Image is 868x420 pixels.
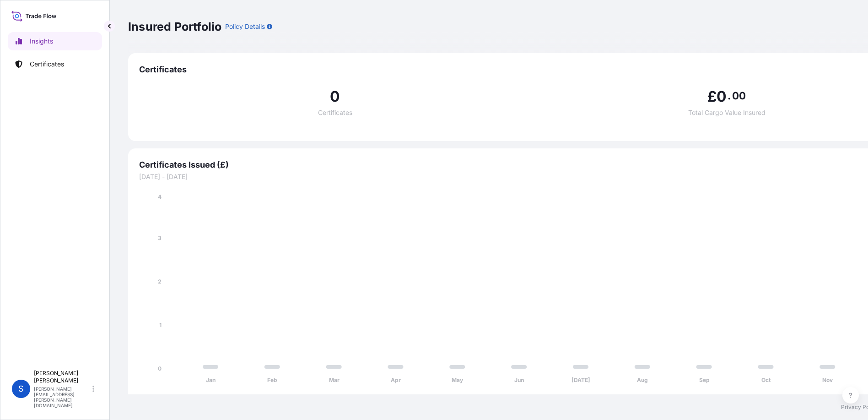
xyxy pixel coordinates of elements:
[318,109,352,116] span: Certificates
[8,32,102,50] a: Insights
[717,89,727,104] span: 0
[128,19,221,34] p: Insured Portfolio
[514,376,524,383] tspan: Jun
[267,376,277,383] tspan: Feb
[159,322,162,328] tspan: 1
[391,376,401,383] tspan: Apr
[329,376,340,383] tspan: Mar
[732,92,746,99] span: 00
[225,22,265,31] p: Policy Details
[822,376,833,383] tspan: Nov
[699,376,710,383] tspan: Sep
[34,370,91,384] p: [PERSON_NAME] [PERSON_NAME]
[158,235,162,241] tspan: 3
[158,278,162,285] tspan: 2
[330,89,340,104] span: 0
[688,109,766,116] span: Total Cargo Value Insured
[158,365,162,372] tspan: 0
[158,193,162,200] tspan: 4
[8,55,102,73] a: Certificates
[728,92,731,99] span: .
[452,376,464,383] tspan: May
[761,376,771,383] tspan: Oct
[637,376,648,383] tspan: Aug
[30,37,53,46] p: Insights
[571,376,590,383] tspan: [DATE]
[707,89,717,104] span: £
[18,384,24,393] span: S
[34,386,91,408] p: [PERSON_NAME][EMAIL_ADDRESS][PERSON_NAME][DOMAIN_NAME]
[30,60,64,69] p: Certificates
[206,376,216,383] tspan: Jan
